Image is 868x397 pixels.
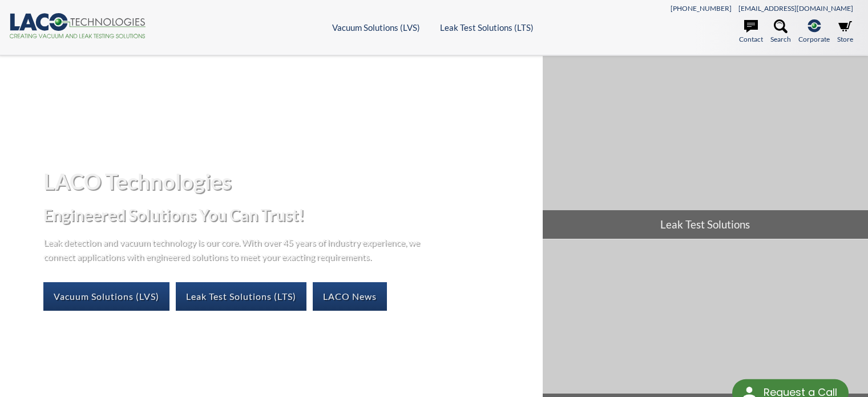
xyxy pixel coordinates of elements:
[43,235,426,264] p: Leak detection and vacuum technology is our core. With over 45 years of industry experience, we c...
[543,56,868,239] a: Leak Test Solutions
[176,282,306,311] a: Leak Test Solutions (LTS)
[739,19,763,45] a: Contact
[43,282,169,311] a: Vacuum Solutions (LVS)
[43,167,534,195] h1: LACO Technologies
[543,210,868,239] span: Leak Test Solutions
[440,22,534,33] a: Leak Test Solutions (LTS)
[770,19,791,45] a: Search
[837,19,853,45] a: Store
[738,4,853,13] a: [EMAIL_ADDRESS][DOMAIN_NAME]
[43,204,534,226] h2: Engineered Solutions You Can Trust!
[313,282,387,311] a: LACO News
[671,4,732,13] a: [PHONE_NUMBER]
[798,34,830,45] span: Corporate
[332,22,420,33] a: Vacuum Solutions (LVS)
